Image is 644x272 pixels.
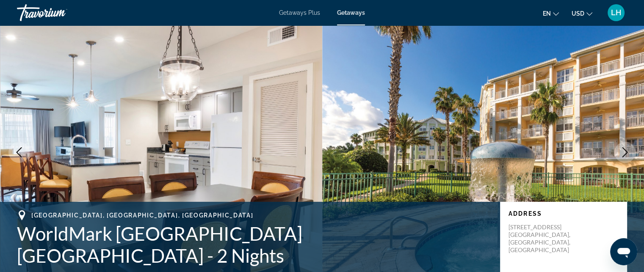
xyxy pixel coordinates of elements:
span: [GEOGRAPHIC_DATA], [GEOGRAPHIC_DATA], [GEOGRAPHIC_DATA] [31,212,253,219]
iframe: Button to launch messaging window [610,238,637,265]
span: en [543,10,551,17]
a: Getaways Plus [279,9,320,16]
button: User Menu [605,4,627,22]
button: Next image [614,142,636,163]
a: Getaways [337,9,365,16]
button: Change language [543,7,559,19]
button: Change currency [572,7,592,19]
p: [STREET_ADDRESS] [GEOGRAPHIC_DATA], [GEOGRAPHIC_DATA], [GEOGRAPHIC_DATA] [509,223,576,254]
span: LH [611,8,621,17]
span: USD [572,10,584,17]
a: Travorium [17,2,102,24]
h1: WorldMark [GEOGRAPHIC_DATA] [GEOGRAPHIC_DATA] - 2 Nights [17,223,492,267]
button: Previous image [8,142,30,163]
p: Address [509,210,619,217]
